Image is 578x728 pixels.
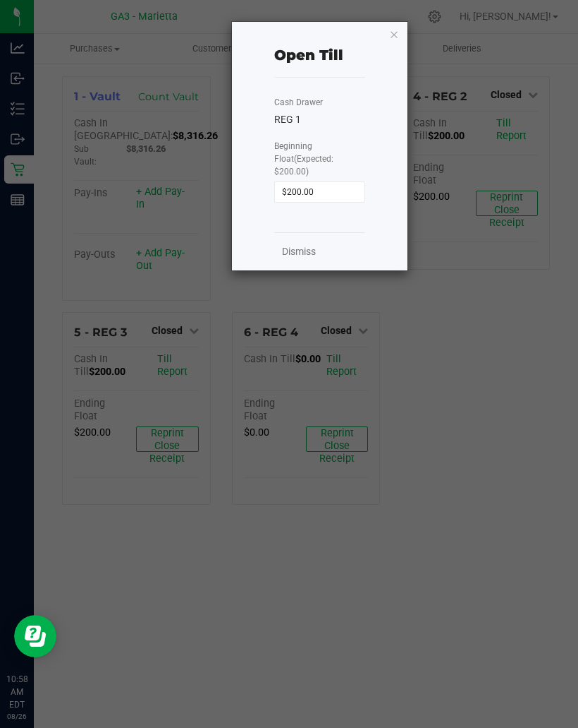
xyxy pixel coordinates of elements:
iframe: Resource center [14,615,56,657]
a: Dismiss [282,244,316,259]
div: REG 1 [274,112,365,127]
div: Open Till [274,44,343,66]
span: Beginning Float [274,141,333,177]
label: Cash Drawer [274,96,323,109]
span: (Expected: $200.00) [274,154,333,177]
